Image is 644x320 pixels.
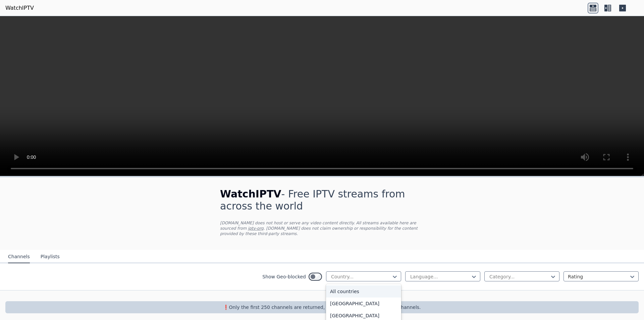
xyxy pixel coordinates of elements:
[8,250,30,263] button: Channels
[220,188,424,212] h1: - Free IPTV streams from across the world
[326,298,401,310] div: [GEOGRAPHIC_DATA]
[220,188,281,200] span: WatchIPTV
[326,285,401,298] div: All countries
[5,4,34,12] a: WatchIPTV
[248,226,264,231] a: iptv-org
[262,273,306,280] label: Show Geo-blocked
[220,220,424,236] p: [DOMAIN_NAME] does not host or serve any video content directly. All streams available here are s...
[8,304,636,311] p: ❗️Only the first 250 channels are returned, use the filters to narrow down channels.
[41,250,60,263] button: Playlists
